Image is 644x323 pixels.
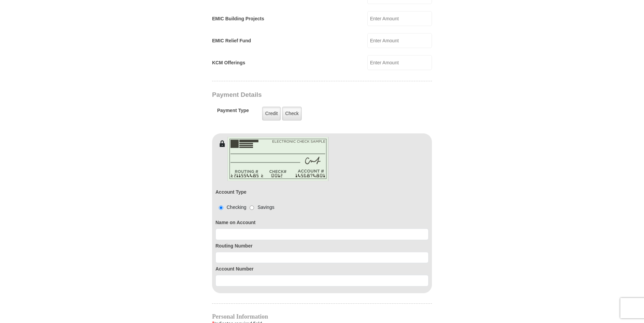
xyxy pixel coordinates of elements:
[215,242,429,250] label: Routing Number
[212,314,432,319] h4: Personal Information
[282,107,302,121] label: Check
[215,265,429,273] label: Account Number
[212,91,385,99] h3: Payment Details
[217,108,249,117] h5: Payment Type
[215,219,429,226] label: Name on Account
[212,59,245,66] label: KCM Offerings
[212,15,264,22] label: EMIC Building Projects
[367,33,432,48] input: Enter Amount
[367,11,432,26] input: Enter Amount
[227,137,329,181] img: check-en.png
[215,189,247,196] label: Account Type
[367,55,432,70] input: Enter Amount
[215,204,274,211] div: Checking Savings
[212,37,251,44] label: EMIC Relief Fund
[262,107,281,121] label: Credit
